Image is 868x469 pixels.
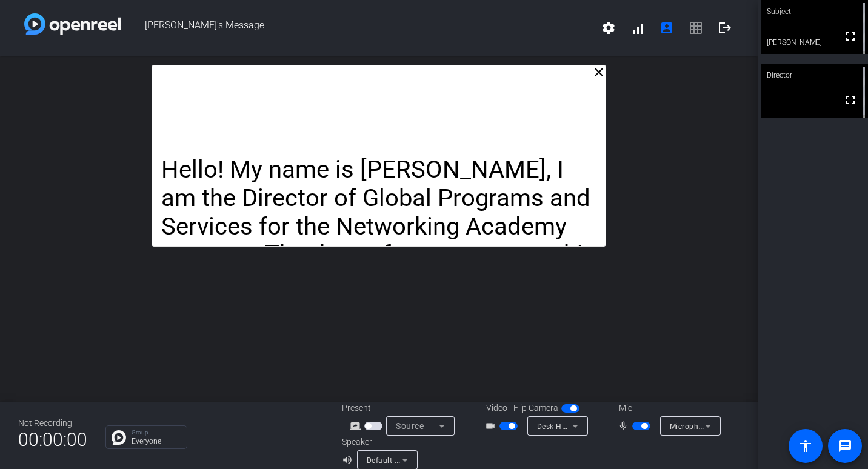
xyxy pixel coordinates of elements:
[18,425,87,454] span: 00:00:00
[623,13,652,42] button: signal_cellular_alt
[132,437,181,445] p: Everyone
[342,402,463,414] div: Present
[761,64,868,87] div: Director
[18,417,87,430] div: Not Recording
[798,439,813,453] mat-icon: accessibility
[350,419,364,433] mat-icon: screen_share_outline
[24,13,121,35] img: white-gradient.svg
[513,402,558,414] span: Flip Camera
[367,455,565,465] span: Default - CS-DESK-1 (HD Audio Driver for Display Audio)
[618,419,632,433] mat-icon: mic_none
[659,21,674,35] mat-icon: account_box
[121,13,594,42] span: [PERSON_NAME]'s Message
[601,21,616,35] mat-icon: settings
[843,29,858,44] mat-icon: fullscreen
[342,436,415,448] div: Speaker
[592,65,606,79] mat-icon: close
[112,430,126,445] img: Chat Icon
[718,21,732,35] mat-icon: logout
[396,421,424,431] span: Source
[486,402,507,414] span: Video
[843,93,858,107] mat-icon: fullscreen
[132,430,181,436] p: Group
[537,421,643,431] span: Desk HD Camera (05a6:0b0c)
[838,439,852,453] mat-icon: message
[485,419,499,433] mat-icon: videocam_outline
[342,453,356,467] mat-icon: volume_up
[607,402,728,414] div: Mic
